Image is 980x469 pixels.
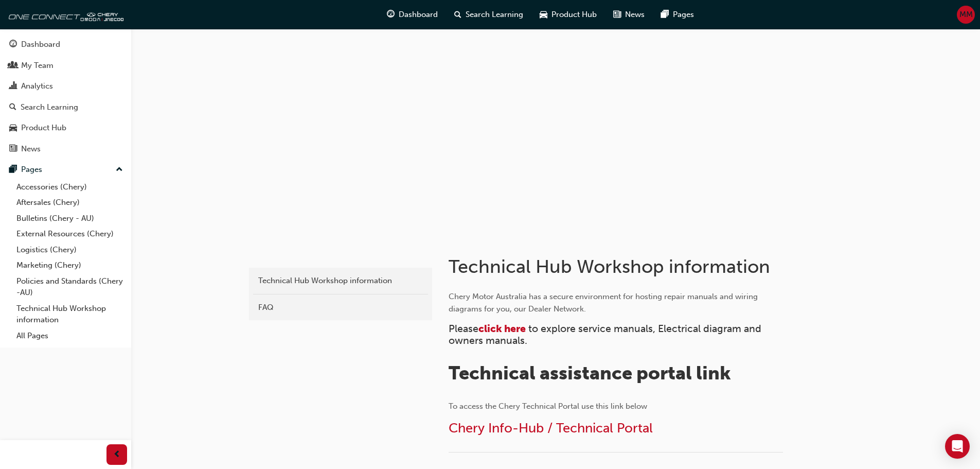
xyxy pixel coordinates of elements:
div: Pages [21,164,42,176]
a: Marketing (Chery) [12,257,127,273]
span: news-icon [9,145,17,154]
span: up-icon [116,163,123,177]
span: to explore service manuals, Electrical diagram and owners manuals. [449,323,764,346]
button: Pages [4,160,127,179]
span: search-icon [454,8,461,21]
a: car-iconProduct Hub [531,4,605,25]
span: Please [449,323,478,335]
div: News [21,143,41,155]
a: External Resources (Chery) [12,226,127,242]
a: pages-iconPages [653,4,702,25]
a: My Team [4,56,127,75]
div: My Team [21,60,54,72]
h1: Technical Hub Workshop information [449,255,786,278]
span: pages-icon [661,8,669,21]
a: Technical Hub Workshop information [12,301,127,328]
span: Product Hub [551,9,597,21]
span: guage-icon [387,8,395,21]
a: All Pages [12,328,127,344]
a: Policies and Standards (Chery -AU) [12,273,127,301]
a: Aftersales (Chery) [12,195,127,211]
a: Analytics [4,77,127,96]
span: search-icon [9,103,16,112]
a: click here [478,323,526,335]
div: Analytics [21,80,53,92]
span: Technical assistance portal link [449,362,731,384]
img: oneconnect [5,4,123,25]
span: Dashboard [399,9,438,21]
div: FAQ [258,302,423,314]
a: Search Learning [4,98,127,117]
a: guage-iconDashboard [379,4,446,25]
a: news-iconNews [605,4,653,25]
span: Pages [673,9,694,21]
span: car-icon [540,8,547,21]
span: prev-icon [113,448,121,461]
a: Logistics (Chery) [12,242,127,258]
a: Dashboard [4,35,127,54]
a: search-iconSearch Learning [446,4,531,25]
span: News [625,9,645,21]
a: Accessories (Chery) [12,179,127,195]
div: Technical Hub Workshop information [258,275,423,287]
button: DashboardMy TeamAnalyticsSearch LearningProduct HubNews [4,33,127,160]
a: Product Hub [4,118,127,137]
a: News [4,140,127,159]
span: Search Learning [466,9,523,21]
span: news-icon [613,8,621,21]
span: To access the Chery Technical Portal use this link below [449,402,647,411]
span: MM [959,9,973,21]
div: Product Hub [21,122,66,134]
div: Open Intercom Messenger [945,434,970,459]
span: pages-icon [9,165,17,175]
span: Chery Motor Australia has a secure environment for hosting repair manuals and wiring diagrams for... [449,292,760,314]
div: Dashboard [21,39,60,50]
a: Technical Hub Workshop information [253,272,428,290]
div: Search Learning [21,101,78,113]
button: MM [957,6,975,24]
a: Bulletins (Chery - AU) [12,211,127,227]
a: FAQ [253,299,428,317]
a: Chery Info-Hub / Technical Portal [449,420,653,436]
span: chart-icon [9,82,17,91]
span: car-icon [9,124,17,133]
span: guage-icon [9,40,17,49]
span: people-icon [9,61,17,71]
